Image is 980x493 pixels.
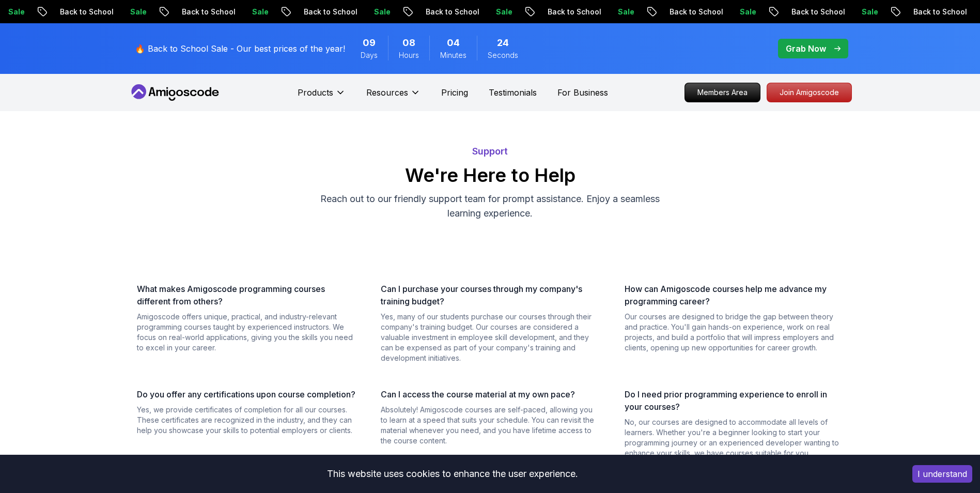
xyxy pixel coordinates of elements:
[625,417,844,458] p: No, our courses are designed to accommodate all levels of learners. Whether you're a beginner loo...
[557,86,608,99] a: For Business
[317,192,664,221] p: Reach out to our friendly support team for prompt assistance. Enjoy a seamless learning experience.
[135,42,345,55] p: 🔥 Back to School Sale - Our best prices of the year!
[625,388,844,413] h3: Do I need prior programming experience to enroll in your courses?
[366,86,408,99] p: Resources
[381,283,600,307] h3: Can I purchase your courses through my company's training budget?
[483,7,516,17] p: Sale
[133,144,848,159] p: Support
[402,36,415,50] span: 8 Hours
[900,7,971,17] p: Back to School
[489,86,537,99] a: Testimonials
[912,465,972,483] button: Accept cookies
[366,86,421,107] button: Resources
[47,7,117,17] p: Back to School
[767,83,852,102] a: Join Amigoscode
[361,50,378,60] span: Days
[488,50,518,60] span: Seconds
[685,83,760,102] a: Members Area
[779,7,849,17] p: Back to School
[291,7,361,17] p: Back to School
[137,283,356,307] h3: What makes Amigoscode programming courses different from others?
[535,7,605,17] p: Back to School
[381,388,600,400] h3: Can I access the course material at my own pace?
[363,36,376,50] span: 9 Days
[137,312,356,353] p: Amigoscode offers unique, practical, and industry-relevant programming courses taught by experien...
[169,7,239,17] p: Back to School
[605,7,638,17] p: Sale
[657,7,727,17] p: Back to School
[239,7,272,17] p: Sale
[298,86,333,99] p: Products
[381,405,600,446] p: Absolutely! Amigoscode courses are self-paced, allowing you to learn at a speed that suits your s...
[381,312,600,363] p: Yes, many of our students purchase our courses through their company's training budget. Our cours...
[117,7,150,17] p: Sale
[727,7,760,17] p: Sale
[625,283,844,307] h3: How can Amigoscode courses help me advance my programming career?
[447,36,460,50] span: 4 Minutes
[361,7,394,17] p: Sale
[137,388,356,400] h3: Do you offer any certifications upon course completion?
[413,7,483,17] p: Back to School
[8,463,897,485] div: This website uses cookies to enhance the user experience.
[625,312,844,353] p: Our courses are designed to bridge the gap between theory and practice. You'll gain hands-on expe...
[497,36,509,50] span: 24 Seconds
[298,86,346,107] button: Products
[767,83,851,102] p: Join Amigoscode
[441,86,468,99] a: Pricing
[133,165,848,186] h2: We're Here to Help
[685,83,760,102] p: Members Area
[440,50,466,60] span: Minutes
[399,50,419,60] span: Hours
[849,7,882,17] p: Sale
[137,405,356,436] p: Yes, we provide certificates of completion for all our courses. These certificates are recognized...
[786,42,826,55] p: Grab Now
